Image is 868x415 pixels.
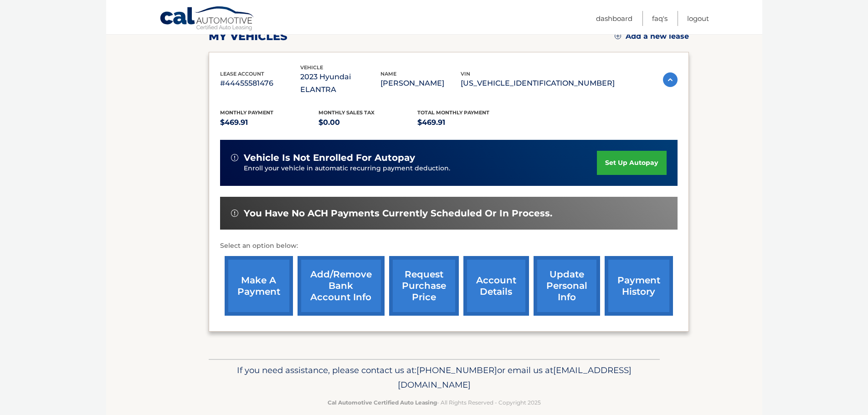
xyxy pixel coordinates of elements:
[300,71,380,96] p: 2023 Hyundai ELANTRA
[220,109,273,116] span: Monthly Payment
[328,399,437,406] strong: Cal Automotive Certified Auto Leasing
[461,71,470,77] span: vin
[417,109,489,116] span: Total Monthly Payment
[398,365,632,390] span: [EMAIL_ADDRESS][DOMAIN_NAME]
[380,77,461,90] p: [PERSON_NAME]
[300,64,323,71] span: vehicle
[615,32,689,41] a: Add a new lease
[318,109,375,116] span: Monthly sales Tax
[615,33,621,39] img: add.svg
[244,208,552,219] span: You have no ACH payments currently scheduled or in process.
[215,363,654,392] p: If you need assistance, please contact us at: or email us at
[597,151,666,175] a: set up autopay
[220,116,319,129] p: $469.91
[231,154,238,161] img: alert-white.svg
[231,210,238,217] img: alert-white.svg
[461,77,615,90] p: [US_VEHICLE_IDENTIFICATION_NUMBER]
[605,256,673,316] a: payment history
[220,71,264,77] span: lease account
[534,256,600,316] a: update personal info
[687,11,709,26] a: Logout
[159,6,255,32] a: Cal Automotive
[652,11,668,26] a: FAQ's
[244,164,597,174] p: Enroll your vehicle in automatic recurring payment deduction.
[417,116,516,129] p: $469.91
[389,256,459,316] a: request purchase price
[215,398,654,407] p: - All Rights Reserved - Copyright 2025
[298,256,385,316] a: Add/Remove bank account info
[318,116,417,129] p: $0.00
[225,256,293,316] a: make a payment
[380,71,396,77] span: name
[244,152,415,164] span: vehicle is not enrolled for autopay
[220,241,678,251] p: Select an option below:
[463,256,529,316] a: account details
[209,30,288,43] h2: my vehicles
[220,77,300,90] p: #44455581476
[663,72,678,87] img: accordion-active.svg
[416,365,497,375] span: [PHONE_NUMBER]
[596,11,632,26] a: Dashboard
